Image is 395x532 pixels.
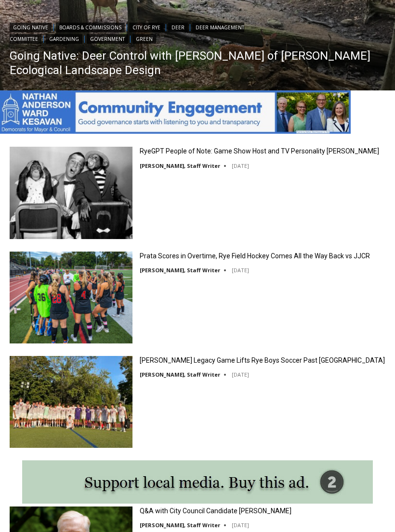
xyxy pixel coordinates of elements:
a: Deer [168,23,188,32]
a: Going Native: Deer Control with [PERSON_NAME] of [PERSON_NAME] Ecological Landscape Design [10,49,385,77]
img: RyeGPT People of Note: Game Show Host and TV Personality Garry Moore [10,147,132,239]
time: [DATE] [232,162,249,169]
time: [DATE] [232,266,249,274]
a: [PERSON_NAME], Staff Writer [140,266,220,274]
div: | | | | | | | [10,21,385,44]
a: [PERSON_NAME], Staff Writer [140,162,220,169]
a: Gardening [46,34,82,44]
div: 6 [113,81,117,91]
a: [PERSON_NAME], Staff Writer [140,371,220,378]
a: Government [87,34,128,44]
time: [DATE] [232,371,249,378]
a: Prata Scores in Overtime, Rye Field Hockey Comes All the Way Back vs JJCR [140,252,370,260]
a: [PERSON_NAME], Staff Writer [140,521,220,529]
a: City of Rye [129,23,164,32]
time: [DATE] [232,521,249,529]
img: Felix Wismer’s Legacy Game Lifts Rye Boys Soccer Past Pleasantville [10,356,132,448]
a: [PERSON_NAME] Read Sanctuary Fall Fest: [DATE] [0,96,144,120]
div: Live Music [101,28,129,79]
img: Prata Scores in Overtime, Rye Field Hockey Comes All the Way Back vs JJCR [10,252,132,343]
a: [PERSON_NAME] Legacy Game Lifts Rye Boys Soccer Past [GEOGRAPHIC_DATA] [140,356,385,365]
a: Green [132,34,156,44]
a: RyeGPT People of Note: Game Show Host and TV Personality [PERSON_NAME] [140,147,379,155]
h4: [PERSON_NAME] Read Sanctuary Fall Fest: [DATE] [8,97,128,119]
a: Boards & Commissions [56,23,125,32]
div: / [108,81,110,91]
a: Q&A with City Council Candidate [PERSON_NAME] [140,507,291,515]
a: Going Native [10,23,52,32]
div: 4 [101,81,105,91]
img: support local media, buy this ad [22,460,373,504]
